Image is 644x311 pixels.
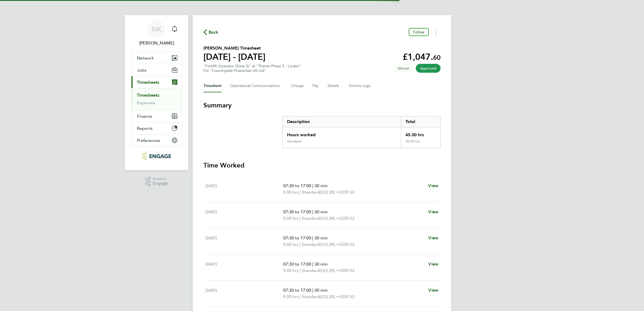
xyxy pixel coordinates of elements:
button: Finance [131,110,182,122]
span: NK [152,26,161,33]
span: Standard [302,241,320,248]
span: 9.00 hrs [283,268,299,273]
h1: [DATE] - [DATE] [203,51,265,62]
a: Timesheets [137,93,159,98]
span: (£23.28) = [320,294,339,299]
button: Jobs [131,64,182,76]
span: | [312,183,313,188]
div: "Forklift Operator (Zone 3)" at "Thanet Phase 5 - Linden" [203,64,301,73]
span: View [428,235,438,240]
div: Summary [282,116,441,148]
span: 30 min [314,288,328,293]
button: Timesheet [203,79,221,92]
a: View [428,235,438,241]
span: Finance [137,114,152,119]
button: Back [203,29,219,36]
a: View [428,261,438,267]
a: Go to home page [131,152,182,160]
span: 30 min [314,209,328,214]
span: View [428,288,438,293]
a: Expenses [137,100,155,105]
h2: [PERSON_NAME] Timesheet [203,45,265,51]
span: | [300,294,301,299]
a: View [428,183,438,189]
span: 07:30 to 17:00 [283,209,311,214]
div: 45.00 hrs [401,139,440,148]
app-decimal: £1,047. [403,52,441,62]
span: Standard [302,215,320,222]
span: Nicola Kelly [131,40,182,46]
a: NK[PERSON_NAME] [131,20,182,46]
h3: Summary [203,101,441,110]
span: Network [137,55,154,61]
span: View [428,261,438,267]
span: Standard [302,293,320,300]
span: 07:30 to 17:00 [283,261,311,267]
span: £209.52 [339,242,355,247]
span: £209.52 [339,268,355,273]
div: [DATE] [206,183,283,195]
div: [DATE] [206,235,283,248]
span: 9.00 hrs [283,294,299,299]
span: Powered by [153,177,168,181]
span: Back [209,29,219,36]
span: View [428,209,438,214]
div: [DATE] [206,261,283,274]
a: View [428,287,438,293]
span: Reports [137,126,153,131]
div: Description [283,116,401,127]
div: [DATE] [206,287,283,300]
span: 60 [433,54,441,61]
div: 45.00 hrs [401,127,440,139]
a: Powered byEngage [145,177,168,187]
span: 07:30 to 17:00 [283,183,311,188]
span: 30 min [314,235,328,240]
span: | [300,268,301,273]
span: 9.00 hrs [283,242,299,247]
span: This timesheet has been approved. [416,64,441,73]
span: | [312,209,313,214]
button: Follow [409,28,429,36]
span: (£23.28) = [320,268,339,273]
span: | [300,242,301,247]
span: View [428,183,438,188]
button: Network [131,52,182,64]
h3: Time Worked [203,161,441,170]
span: 30 min [314,183,328,188]
span: | [312,288,313,293]
span: 9.00 hrs [283,216,299,221]
span: £209.52 [339,294,355,299]
nav: Main navigation [125,15,188,170]
div: Timesheets [131,88,182,110]
span: Follow [413,30,424,34]
span: £209.52 [339,190,355,195]
button: Pay [313,79,319,92]
div: For "Countryside Properties UK Ltd" [203,68,301,73]
a: View [428,209,438,215]
span: £209.52 [339,216,355,221]
button: Operational Communications [230,79,282,92]
span: | [300,216,301,221]
button: Activity Logs [349,79,371,92]
span: 9.00 hrs [283,190,299,195]
span: Engage [153,181,168,186]
span: 07:30 to 17:00 [283,235,311,240]
span: Standard [302,267,320,274]
div: Total [401,116,440,127]
span: Jobs [137,68,146,73]
span: 07:30 to 17:00 [283,288,311,293]
button: Reports [131,122,182,134]
span: (£23.28) = [320,190,339,195]
div: Hours worked [283,127,401,139]
button: Timesheets Menu [431,28,441,36]
button: Charge [291,79,304,92]
span: (£23.28) = [320,216,339,221]
button: Details [328,79,340,92]
span: Preferences [137,138,160,143]
span: Standard [302,189,320,195]
span: (£23.28) = [320,242,339,247]
img: konnectrecruit-logo-retina.png [142,152,171,160]
button: Timesheets [131,76,182,88]
span: Timesheets [137,80,159,85]
span: | [300,190,301,195]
